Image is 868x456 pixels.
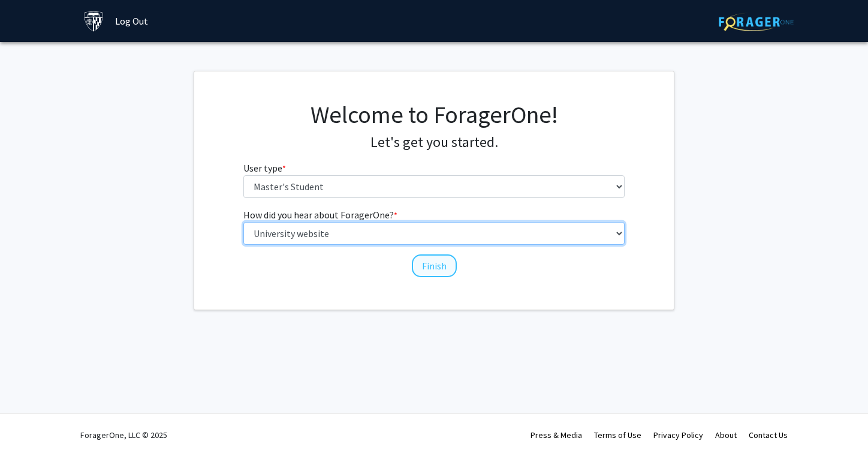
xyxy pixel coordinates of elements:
[531,430,582,440] a: Press & Media
[243,208,397,222] label: How did you hear about ForagerOne?
[80,414,167,456] div: ForagerOne, LLC © 2025
[243,134,625,151] h4: Let's get you started.
[83,11,104,32] img: Johns Hopkins University Logo
[719,13,794,31] img: ForagerOne Logo
[594,430,641,440] a: Terms of Use
[9,402,51,447] iframe: Chat
[412,254,457,277] button: Finish
[243,161,286,175] label: User type
[653,430,703,440] a: Privacy Policy
[243,100,625,129] h1: Welcome to ForagerOne!
[749,430,788,440] a: Contact Us
[715,430,737,440] a: About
